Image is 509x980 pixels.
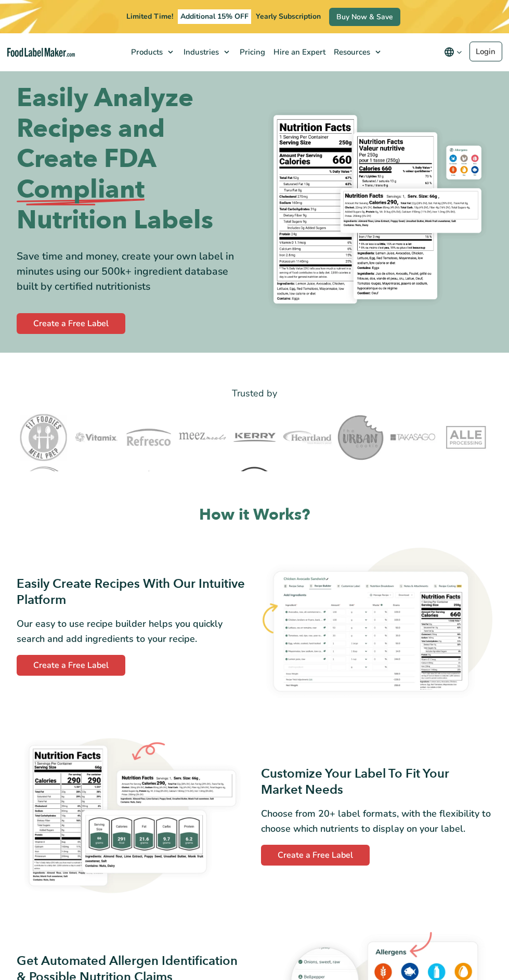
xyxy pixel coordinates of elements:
[261,806,493,836] p: Choose from 20+ label formats, with the flexibility to choose which nutrients to display on your ...
[17,576,249,608] h3: Easily Create Recipes With Our Intuitive Platform
[17,249,247,294] div: Save time and money, create your own label in minutes using our 500k+ ingredient database built b...
[268,33,329,71] a: Hire an Expert
[17,616,249,647] p: Our easy to use recipe builder helps you quickly search and add ingredients to your recipe.
[234,33,268,71] a: Pricing
[469,42,502,61] a: Login
[17,313,125,334] a: Create a Free Label
[331,47,371,57] span: Resources
[329,33,386,71] a: Resources
[237,47,266,57] span: Pricing
[7,48,75,57] a: Food Label Maker homepage
[17,655,125,676] a: Create a Free Label
[178,9,251,24] span: Additional 15% OFF
[126,11,173,21] span: Limited Time!
[178,33,234,71] a: Industries
[270,47,327,57] span: Hire an Expert
[437,42,469,62] button: Change language
[128,47,164,57] span: Products
[261,845,370,866] a: Create a Free Label
[17,175,145,205] span: Compliant
[256,11,321,21] span: Yearly Subscription
[180,47,220,57] span: Industries
[17,505,492,525] h2: How it Works?
[17,386,492,401] p: Trusted by
[17,83,247,236] h1: Easily Analyze Recipes and Create FDA Nutrition Labels
[329,8,400,26] a: Buy Now & Save
[126,33,178,71] a: Products
[261,766,493,798] h3: Customize Your Label To Fit Your Market Needs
